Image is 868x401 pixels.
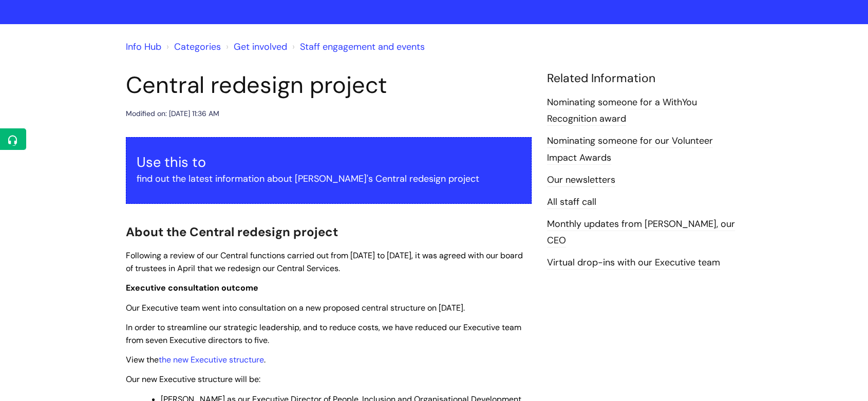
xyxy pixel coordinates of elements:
[137,170,521,187] p: find out the latest information about [PERSON_NAME]'s Central redesign project
[126,224,338,240] span: About the Central redesign project
[547,71,742,86] h4: Related Information
[126,71,532,99] h1: Central redesign project
[126,354,266,365] span: View the .
[126,282,258,293] span: Executive consultation outcome
[547,256,720,270] a: Virtual drop-ins with our Executive team
[164,39,221,55] li: Solution home
[547,174,615,187] a: Our newsletters
[126,41,161,53] a: Info Hub
[547,218,735,247] a: Monthly updates from [PERSON_NAME], our CEO
[300,41,425,53] a: Staff engagement and events
[174,41,221,53] a: Categories
[126,107,219,120] div: Modified on: [DATE] 11:36 AM
[126,302,465,313] span: Our Executive team went into consultation on a new proposed central structure on [DATE].
[547,196,596,209] a: All staff call
[290,39,425,55] li: Staff engagement and events
[126,250,523,274] span: Following a review of our Central functions carried out from [DATE] to [DATE], it was agreed with...
[234,41,287,53] a: Get involved
[137,154,521,170] h3: Use this to
[223,39,287,55] li: Get involved
[547,135,713,164] a: Nominating someone for our Volunteer Impact Awards
[547,96,697,126] a: Nominating someone for a WithYou Recognition award
[126,322,521,346] span: In order to streamline our strategic leadership, and to reduce costs, we have reduced our Executi...
[159,354,264,365] a: the new Executive structure
[126,374,260,385] span: Our new Executive structure will be:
